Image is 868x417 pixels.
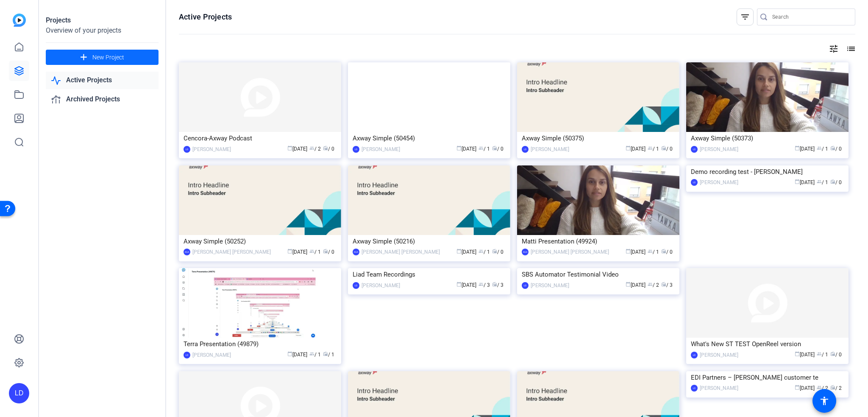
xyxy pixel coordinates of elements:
a: Archived Projects [46,91,159,108]
span: [DATE] [456,282,476,288]
div: [PERSON_NAME] [PERSON_NAME] [531,248,609,256]
div: AGA [184,249,190,255]
span: group [479,249,484,254]
div: Axway Simple (50252) [184,235,337,248]
div: LD [353,146,359,153]
div: LD [184,352,190,358]
div: Overview of your projects [46,25,159,36]
div: LD [691,352,698,358]
span: / 1 [323,352,334,358]
span: calendar_today [456,282,462,287]
span: / 0 [661,146,673,152]
span: [DATE] [795,385,815,391]
span: / 2 [830,385,842,391]
input: Search [772,12,849,22]
div: Projects [46,15,159,25]
span: calendar_today [456,146,462,151]
span: group [817,385,822,390]
span: / 0 [323,146,334,152]
span: [DATE] [795,179,815,185]
span: / 0 [661,249,673,255]
span: radio [323,249,328,254]
span: radio [661,249,666,254]
div: [PERSON_NAME] [531,281,569,290]
span: calendar_today [287,351,292,356]
span: calendar_today [795,179,800,184]
div: [PERSON_NAME] [700,351,738,359]
span: radio [830,385,835,390]
span: / 2 [648,282,659,288]
div: Axway Simple (50216) [353,235,506,248]
span: [DATE] [287,352,307,358]
span: / 0 [492,146,504,152]
span: / 1 [479,249,490,255]
div: SBS Automator Testimonial Video [522,268,675,281]
span: calendar_today [456,249,462,254]
img: blue-gradient.svg [13,14,26,27]
div: EDI Partners – [PERSON_NAME] customer te [691,371,844,384]
div: LD [691,179,698,186]
div: Cencora-Axway Podcast [184,132,337,145]
span: / 1 [817,352,828,358]
span: [DATE] [456,249,476,255]
span: / 1 [479,146,490,152]
span: radio [661,146,666,151]
mat-icon: tune [829,44,839,54]
div: [PERSON_NAME] [700,178,738,187]
span: radio [830,179,835,184]
span: / 2 [309,146,321,152]
span: radio [661,282,666,287]
div: [PERSON_NAME] [362,281,400,290]
div: AGA [353,249,359,255]
div: Liad Team Recordings [353,268,506,281]
span: calendar_today [795,146,800,151]
span: [DATE] [626,249,645,255]
span: radio [323,146,328,151]
span: group [309,351,314,356]
span: / 0 [830,179,842,185]
span: [DATE] [795,352,815,358]
mat-icon: add [78,52,89,63]
div: LD [9,383,29,403]
span: / 3 [492,282,504,288]
span: group [648,249,653,254]
span: group [817,351,822,356]
span: [DATE] [795,146,815,152]
div: Matti Presentation (49924) [522,235,675,248]
span: calendar_today [795,351,800,356]
span: / 0 [492,249,504,255]
span: group [648,146,653,151]
span: calendar_today [287,249,292,254]
div: [PERSON_NAME] [PERSON_NAME] [192,248,271,256]
div: LD [522,146,529,153]
div: [PERSON_NAME] [PERSON_NAME] [362,248,440,256]
span: [DATE] [287,146,307,152]
a: Active Projects [46,72,159,89]
span: New Project [92,53,124,62]
div: Axway Simple (50375) [522,132,675,145]
span: / 1 [817,146,828,152]
span: / 3 [661,282,673,288]
h1: Active Projects [179,12,232,22]
div: [PERSON_NAME] [700,145,738,154]
span: group [309,249,314,254]
div: Demo recording test - [PERSON_NAME] [691,165,844,178]
span: / 0 [830,352,842,358]
div: [PERSON_NAME] [700,384,738,392]
span: calendar_today [287,146,292,151]
span: radio [830,351,835,356]
span: radio [830,146,835,151]
span: calendar_today [626,146,631,151]
span: / 1 [648,249,659,255]
span: group [479,282,484,287]
span: / 2 [817,385,828,391]
span: / 0 [830,146,842,152]
span: / 1 [648,146,659,152]
mat-icon: list [845,44,855,54]
mat-icon: filter_list [740,12,750,22]
div: LD [522,282,529,289]
span: radio [492,282,497,287]
span: / 3 [479,282,490,288]
span: group [817,179,822,184]
span: group [309,146,314,151]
